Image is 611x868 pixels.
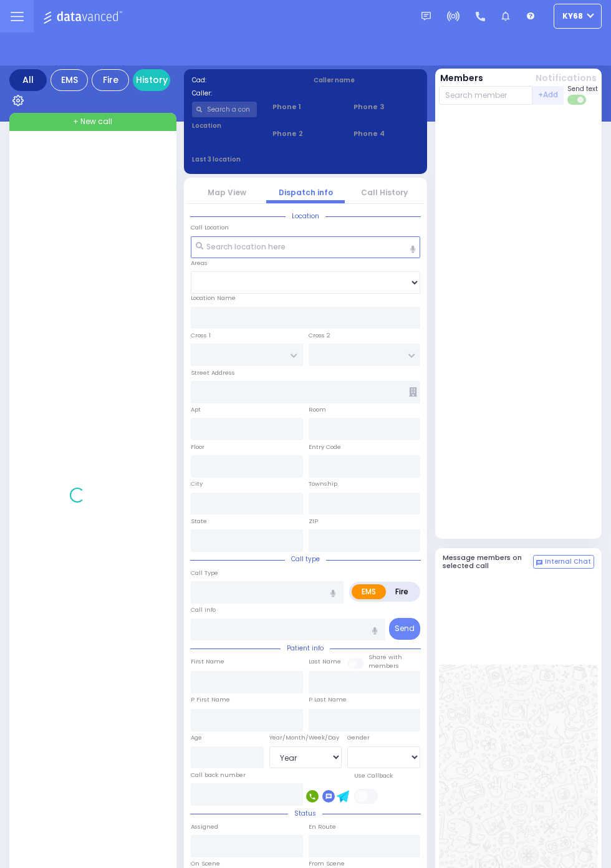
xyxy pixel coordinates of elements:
[354,102,419,112] span: Phone 3
[269,733,342,742] div: Year/Month/Week/Day
[272,102,338,112] span: Phone 1
[409,387,417,397] span: Other building occupants
[354,128,419,139] span: Phone 4
[368,662,399,670] span: members
[421,12,431,21] img: message.svg
[567,94,587,106] label: Turn off text
[389,618,420,640] button: Send
[286,211,325,221] span: Location
[562,11,583,22] span: ky68
[191,405,201,414] label: Apt
[272,128,338,139] span: Phone 2
[536,72,597,85] button: Notifications
[191,331,211,340] label: Cross 1
[191,569,218,577] label: Call Type
[281,644,330,653] span: Patient info
[554,4,602,29] button: ky68
[191,822,218,831] label: Assigned
[361,187,408,198] a: Call History
[191,859,220,868] label: On Scene
[309,517,318,526] label: ZIP
[192,75,298,85] label: Cad:
[51,69,88,91] div: EMS
[439,86,533,105] input: Search member
[309,405,326,414] label: Room
[368,653,402,661] small: Share with
[533,555,594,569] button: Internal Chat
[191,695,230,704] label: P First Name
[191,771,246,779] label: Call back number
[191,443,204,451] label: Floor
[191,259,208,268] label: Areas
[191,517,207,526] label: State
[73,116,112,127] span: + New call
[309,695,347,704] label: P Last Name
[347,733,370,742] label: Gender
[545,557,591,566] span: Internal Chat
[309,331,330,340] label: Cross 2
[191,480,203,488] label: City
[354,771,393,780] label: Use Callback
[288,809,322,818] span: Status
[191,657,224,666] label: First Name
[192,89,298,98] label: Caller:
[92,69,129,91] div: Fire
[192,121,257,130] label: Location
[309,657,341,666] label: Last Name
[309,480,337,488] label: Township
[191,294,236,302] label: Location Name
[309,859,345,868] label: From Scene
[285,554,326,564] span: Call type
[536,560,542,566] img: comment-alt.png
[208,187,246,198] a: Map View
[309,822,336,831] label: En Route
[440,72,483,85] button: Members
[279,187,333,198] a: Dispatch info
[443,554,534,570] h5: Message members on selected call
[385,584,418,599] label: Fire
[314,75,420,85] label: Caller name
[192,155,306,164] label: Last 3 location
[567,84,598,94] span: Send text
[192,102,257,117] input: Search a contact
[43,9,126,24] img: Logo
[9,69,47,91] div: All
[133,69,170,91] a: History
[191,236,420,259] input: Search location here
[352,584,386,599] label: EMS
[191,605,216,614] label: Call Info
[191,223,229,232] label: Call Location
[191,369,235,377] label: Street Address
[191,733,202,742] label: Age
[309,443,341,451] label: Entry Code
